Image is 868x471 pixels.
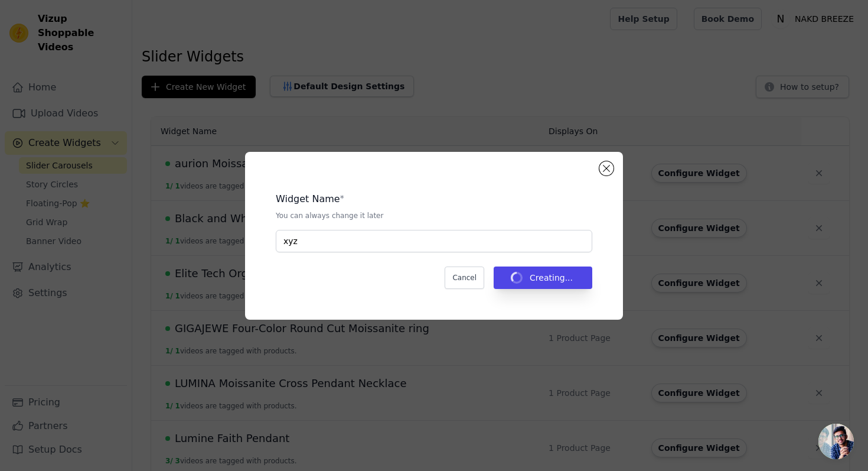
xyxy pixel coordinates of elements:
[599,161,614,176] button: Close modal
[276,192,340,206] legend: Widget Name
[445,267,484,289] button: Cancel
[494,267,592,289] button: Creating...
[276,211,592,220] p: You can always change it later
[818,424,854,459] div: Open chat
